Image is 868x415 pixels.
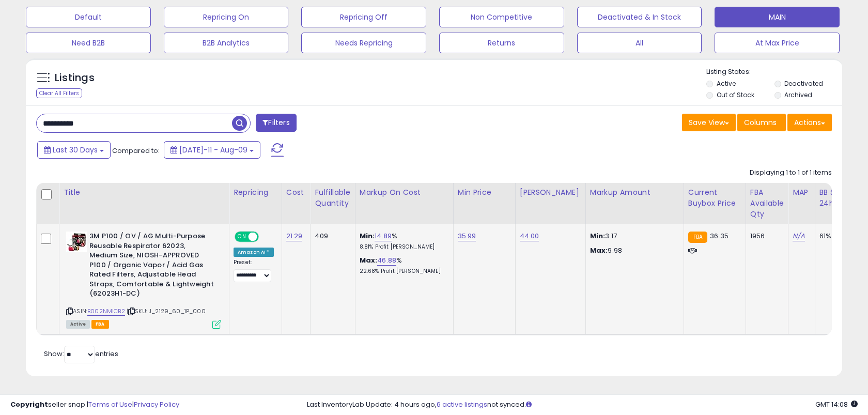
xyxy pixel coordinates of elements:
button: Actions [787,114,832,131]
b: Max: [360,255,378,265]
div: 61% [819,232,854,241]
div: Displaying 1 to 1 of 1 items [750,168,832,178]
div: ASIN: [66,232,221,328]
small: FBA [688,232,707,243]
a: 6 active listings [437,399,487,409]
a: 44.00 [520,231,539,241]
button: Need B2B [26,33,151,53]
div: Fulfillable Quantity [315,187,350,209]
div: 409 [315,232,347,241]
div: Title [64,187,225,198]
div: [PERSON_NAME] [520,187,581,198]
h5: Listings [55,71,95,85]
div: Last InventoryLab Update: 4 hours ago, not synced. [307,400,858,410]
a: 21.29 [286,231,303,241]
div: MAP [793,187,810,198]
img: 41j7iflVXBL._SL40_.jpg [66,232,87,252]
span: [DATE]-11 - Aug-09 [179,145,247,155]
button: MAIN [715,7,840,27]
button: Returns [439,33,564,53]
span: Last 30 Days [53,145,98,155]
strong: Copyright [10,399,48,409]
div: Amazon AI * [234,248,274,257]
label: Active [717,79,736,88]
a: 14.89 [375,231,392,241]
div: BB Share 24h. [819,187,857,209]
label: Out of Stock [717,90,754,99]
span: Compared to: [112,146,160,156]
strong: Max: [590,245,608,255]
span: 2025-09-9 14:08 GMT [815,399,858,409]
div: FBA Available Qty [750,187,784,220]
strong: Min: [590,231,606,241]
div: Preset: [234,259,274,282]
span: 36.35 [710,231,729,241]
button: Columns [737,114,786,131]
p: 3.17 [590,232,676,241]
div: Markup on Cost [360,187,449,198]
div: % [360,232,445,251]
p: 22.68% Profit [PERSON_NAME] [360,268,445,275]
button: Default [26,7,151,27]
button: Needs Repricing [301,33,426,53]
p: Listing States: [706,67,842,77]
span: | SKU: J_2129_60_1P_000 [127,307,206,315]
span: Show: entries [44,349,118,359]
p: 9.98 [590,246,676,255]
div: Markup Amount [590,187,679,198]
b: Min: [360,231,375,241]
button: Save View [682,114,736,131]
a: Terms of Use [88,399,132,409]
div: 1956 [750,232,780,241]
div: Clear All Filters [36,88,82,98]
span: Columns [744,117,777,128]
div: Current Buybox Price [688,187,741,209]
th: The percentage added to the cost of goods (COGS) that forms the calculator for Min & Max prices. [355,183,453,224]
button: Repricing Off [301,7,426,27]
span: ON [236,233,249,241]
b: 3M P100 / OV / AG Multi-Purpose Reusable Respirator 62023, Medium Size, NIOSH-APPROVED P100 / Org... [89,232,215,301]
a: 35.99 [458,231,476,241]
a: B002NMICB2 [87,307,125,316]
button: [DATE]-11 - Aug-09 [164,141,260,159]
div: seller snap | | [10,400,179,410]
button: Last 30 Days [37,141,111,159]
button: Repricing On [164,7,289,27]
a: 46.88 [377,255,396,266]
div: % [360,256,445,275]
button: Non Competitive [439,7,564,27]
button: At Max Price [715,33,840,53]
button: All [577,33,702,53]
a: Privacy Policy [134,399,179,409]
div: Cost [286,187,306,198]
label: Archived [784,90,812,99]
div: Min Price [458,187,511,198]
button: Deactivated & In Stock [577,7,702,27]
div: Repricing [234,187,277,198]
p: 8.81% Profit [PERSON_NAME] [360,243,445,251]
span: FBA [91,320,109,329]
a: N/A [793,231,805,241]
button: B2B Analytics [164,33,289,53]
label: Deactivated [784,79,823,88]
button: Filters [256,114,296,132]
span: All listings currently available for purchase on Amazon [66,320,90,329]
span: OFF [257,233,274,241]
